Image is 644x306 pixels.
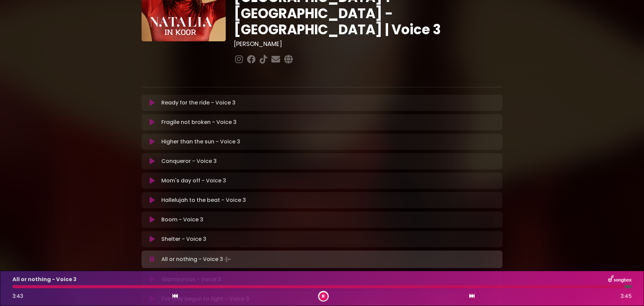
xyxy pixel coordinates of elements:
p: Boom - Voice 3 [161,216,203,224]
p: All or nothing - Voice 3 [161,255,232,264]
h3: [PERSON_NAME] [234,40,502,48]
p: Mom's day off - Voice 3 [161,177,226,185]
img: songbox-logo-white.png [608,275,632,284]
img: waveform4.gif [223,255,232,264]
p: All or nothing - Voice 3 [12,275,76,283]
span: 3:45 [621,292,632,300]
p: Ready for the ride - Voice 3 [161,99,235,107]
p: Shelter - Voice 3 [161,235,206,243]
p: Higher than the sun - Voice 3 [161,138,240,146]
p: Fragile not broken - Voice 3 [161,118,236,126]
p: Hallelujah to the beat - Voice 3 [161,196,246,204]
span: 3:43 [12,292,23,300]
p: Conqueror - Voice 3 [161,157,217,165]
